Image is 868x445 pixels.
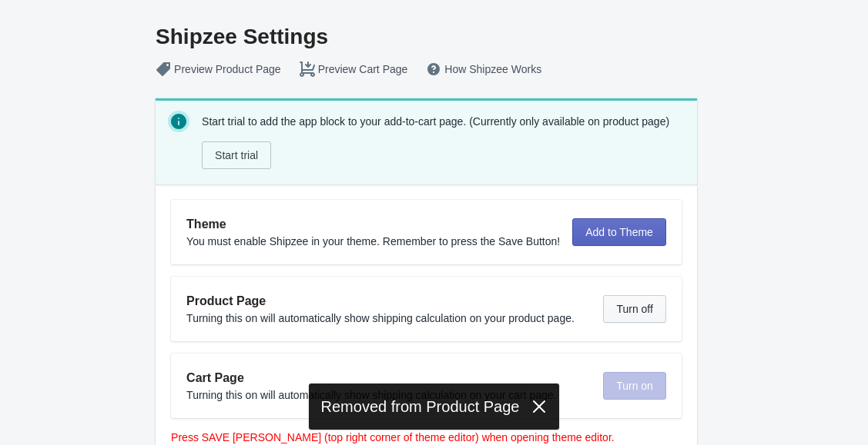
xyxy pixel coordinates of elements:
span: Remember to press the Save Button! [383,235,560,247]
p: Press SAVE [PERSON_NAME] (top right corner of theme editor) when opening theme editor. [171,430,682,445]
span: Turning this on will automatically show shipping calculation on your product page. [186,312,575,324]
div: Removed from Product Page [309,384,560,430]
span: Turn off [616,303,652,315]
h2: Cart Page [186,369,591,387]
span: Turning this on will automatically show shipping calculation on your cart page. [186,389,556,401]
span: Start trial [215,149,258,161]
span: You must enable Shipzee in your theme. [186,235,380,247]
span: Add to Theme [585,226,653,238]
button: How Shipzee Works [417,55,551,83]
button: Add to Theme [572,218,666,246]
h2: Product Page [186,292,591,311]
div: Start trial to add the app block to your add-to-cart page. (Currently only available on product p... [202,111,685,172]
h1: Shipzee Settings [156,25,682,49]
button: Turn off [603,295,665,323]
button: Preview Cart Page [290,55,417,83]
button: Start trial [202,141,271,169]
button: Preview Product Page [146,55,290,83]
h2: Theme [186,215,560,234]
